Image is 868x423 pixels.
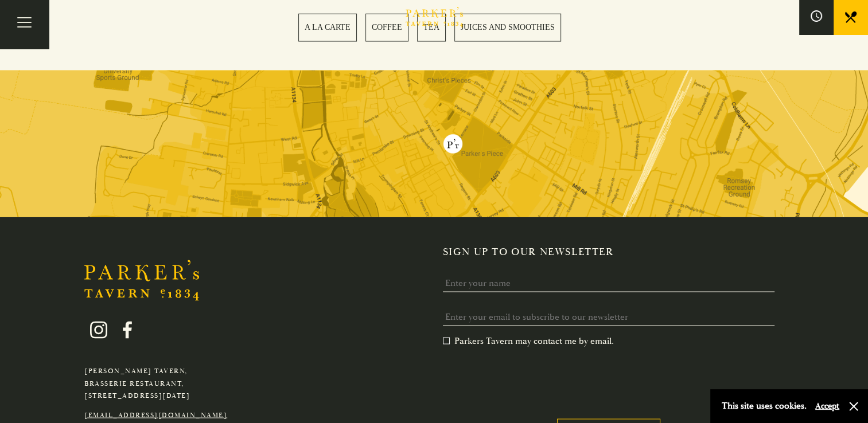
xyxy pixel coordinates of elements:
[454,13,561,41] a: 4 / 4
[443,308,774,326] input: Enter your email to subscribe to our newsletter
[84,365,227,402] p: [PERSON_NAME] Tavern, Brasserie Restaurant, [STREET_ADDRESS][DATE]
[443,245,784,258] h2: Sign up to our newsletter
[443,335,614,346] label: Parkers Tavern may contact me by email.
[815,401,839,412] button: Accept
[443,274,774,292] input: Enter your name
[848,401,859,412] button: Close and accept
[84,410,227,419] a: [EMAIL_ADDRESS][DOMAIN_NAME]
[722,398,807,414] p: This site uses cookies.
[365,13,408,41] a: 2 / 4
[443,355,617,400] iframe: reCAPTCHA
[298,13,357,41] a: 1 / 4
